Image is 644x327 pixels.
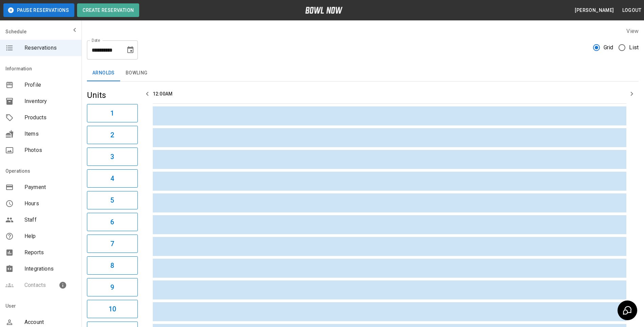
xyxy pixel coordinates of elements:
[24,114,76,122] span: Products
[87,278,138,296] button: 9
[572,4,617,17] button: [PERSON_NAME]
[87,213,138,231] button: 6
[124,43,137,57] button: Choose date, selected date is Aug 19, 2025
[87,148,138,166] button: 3
[305,7,343,14] img: logo
[629,44,639,52] span: List
[620,4,644,17] button: Logout
[24,248,76,257] span: Reports
[24,318,76,326] span: Account
[604,44,613,52] span: Grid
[87,300,138,318] button: 10
[110,260,114,271] h6: 8
[77,3,139,17] button: Create Reservation
[24,200,76,208] span: Hours
[87,90,138,101] h5: Units
[24,81,76,89] span: Profile
[87,65,120,81] button: Arnolds
[24,183,76,191] span: Payment
[110,173,114,184] h6: 4
[24,146,76,154] span: Photos
[626,28,639,34] label: View
[109,304,116,314] h6: 10
[87,126,138,144] button: 2
[153,84,626,104] th: 12:00AM
[120,65,153,81] button: Bowling
[24,130,76,138] span: Items
[110,108,114,119] h6: 1
[110,195,114,206] h6: 5
[24,265,76,273] span: Integrations
[24,97,76,105] span: Inventory
[110,238,114,249] h6: 7
[110,217,114,227] h6: 6
[24,216,76,224] span: Staff
[110,130,114,140] h6: 2
[110,151,114,162] h6: 3
[87,104,138,122] button: 1
[24,44,76,52] span: Reservations
[87,191,138,209] button: 5
[87,235,138,253] button: 7
[24,232,76,240] span: Help
[87,169,138,188] button: 4
[87,65,639,81] div: inventory tabs
[110,282,114,293] h6: 9
[87,256,138,275] button: 8
[3,3,74,17] button: Pause Reservations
